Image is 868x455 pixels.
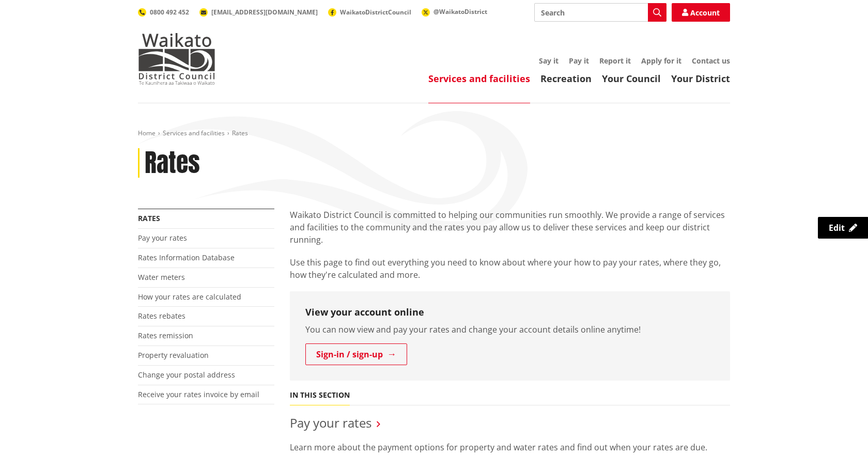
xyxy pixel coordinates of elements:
[328,8,411,17] a: WaikatoDistrictCouncil
[138,253,235,262] a: Rates Information Database
[199,8,318,17] a: [EMAIL_ADDRESS][DOMAIN_NAME]
[569,56,589,66] a: Pay it
[692,56,730,66] a: Contact us
[138,233,187,243] a: Pay your rates
[340,8,411,17] span: WaikatoDistrictCouncil
[433,7,487,16] span: @WaikatoDistrict
[599,56,631,66] a: Report it
[290,256,730,281] p: Use this page to find out everything you need to know about where your how to pay your rates, whe...
[305,343,407,365] a: Sign-in / sign-up
[290,414,371,431] a: Pay your rates
[305,307,715,318] h3: View your account online
[534,3,667,22] input: Search input
[138,389,259,399] a: Receive your rates invoice by email
[672,3,730,22] a: Account
[145,148,200,178] h1: Rates
[290,209,730,246] p: Waikato District Council is committed to helping our communities run smoothly. We provide a range...
[150,8,189,17] span: 0800 492 452
[163,129,225,137] a: Services and facilities
[232,129,248,137] span: Rates
[539,56,559,66] a: Say it
[138,350,209,360] a: Property revaluation
[138,272,185,282] a: Water meters
[211,8,318,17] span: [EMAIL_ADDRESS][DOMAIN_NAME]
[138,213,160,223] a: Rates
[602,72,661,85] a: Your Council
[540,72,592,85] a: Recreation
[138,33,215,85] img: Waikato District Council - Te Kaunihera aa Takiwaa o Waikato
[138,129,156,137] a: Home
[305,323,715,336] p: You can now view and pay your rates and change your account details online anytime!
[422,7,487,16] a: @WaikatoDistrict
[138,331,193,340] a: Rates remission
[138,292,241,302] a: How your rates are calculated
[138,8,189,17] a: 0800 492 452
[138,370,235,380] a: Change your postal address
[138,129,730,138] nav: breadcrumb
[829,222,845,233] span: Edit
[138,311,185,321] a: Rates rebates
[290,391,350,400] h5: In this section
[818,217,868,239] a: Edit
[671,72,730,85] a: Your District
[290,441,730,453] p: Learn more about the payment options for property and water rates and find out when your rates ar...
[428,72,530,85] a: Services and facilities
[641,56,681,66] a: Apply for it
